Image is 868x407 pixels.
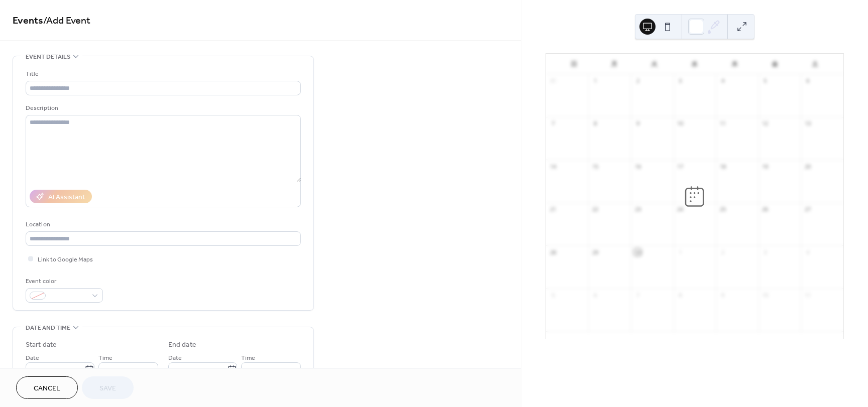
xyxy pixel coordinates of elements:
div: 月 [594,54,634,74]
div: Event color [26,276,101,287]
span: Link to Google Maps [38,254,93,265]
div: 6 [591,291,599,299]
div: 13 [804,120,811,127]
div: 2 [719,248,726,256]
button: Cancel [16,376,78,399]
div: 20 [804,163,811,170]
div: 10 [762,291,769,299]
span: Time [241,353,255,363]
a: Events [13,11,43,31]
div: 3 [762,248,769,256]
div: Description [26,103,299,113]
div: 2 [634,77,641,85]
div: 25 [719,206,726,213]
div: 27 [804,206,811,213]
div: 12 [762,120,769,127]
div: 31 [549,77,557,85]
div: Start date [26,340,57,350]
div: 28 [549,248,557,256]
div: 4 [719,77,726,85]
div: 1 [591,77,599,85]
div: 6 [804,77,811,85]
div: 1 [677,248,684,256]
span: Cancel [34,383,60,394]
div: 7 [634,291,641,299]
div: 19 [762,163,769,170]
div: 17 [677,163,684,170]
span: / Add Event [43,11,90,31]
div: 7 [549,120,557,127]
div: Location [26,219,299,230]
div: 21 [549,206,557,213]
span: Date [26,353,39,363]
span: Time [98,353,113,363]
div: 8 [677,291,684,299]
span: Event details [26,52,70,62]
div: 23 [634,206,641,213]
div: 11 [719,120,726,127]
div: 火 [634,54,675,74]
div: 5 [762,77,769,85]
div: 5 [549,291,557,299]
div: 木 [715,54,755,74]
div: 26 [762,206,769,213]
div: 土 [795,54,835,74]
div: 9 [719,291,726,299]
div: 15 [591,163,599,170]
div: 29 [591,248,599,256]
div: End date [168,340,196,350]
div: 24 [677,206,684,213]
span: Date [168,353,182,363]
div: 18 [719,163,726,170]
div: 22 [591,206,599,213]
div: 10 [677,120,684,127]
div: 3 [677,77,684,85]
div: 日 [554,54,594,74]
div: 水 [675,54,715,74]
div: 4 [804,248,811,256]
div: 金 [755,54,795,74]
div: 8 [591,120,599,127]
div: 11 [804,291,811,299]
div: 14 [549,163,557,170]
div: Title [26,69,299,79]
div: 9 [634,120,641,127]
span: Date and time [26,323,70,333]
div: 16 [634,163,641,170]
div: 30 [634,248,641,256]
